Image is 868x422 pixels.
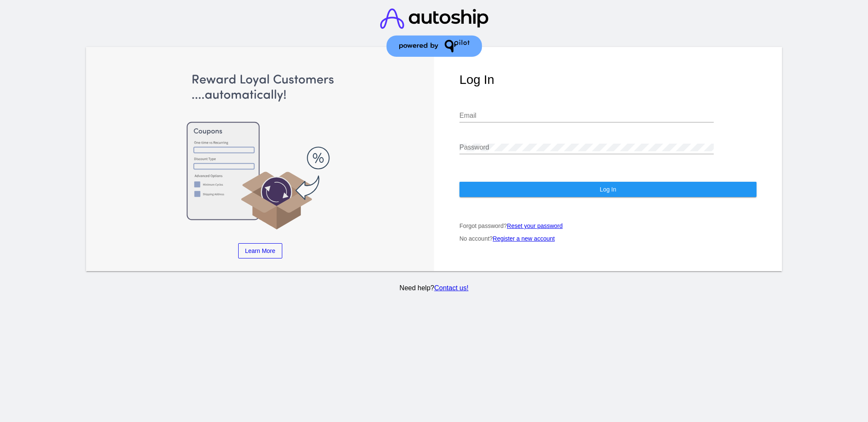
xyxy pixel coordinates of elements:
img: Apply Coupons Automatically to Scheduled Orders with QPilot [111,72,409,231]
h1: Log In [459,72,757,87]
p: Need help? [84,284,784,292]
a: Register a new account [493,235,555,242]
button: Log In [459,182,757,197]
span: Log In [600,186,616,193]
a: Reset your password [507,222,563,229]
p: No account? [459,235,757,242]
span: Learn More [245,247,275,254]
a: Contact us! [434,284,468,292]
p: Forgot password? [459,222,757,229]
a: Learn More [238,243,282,258]
input: Email [459,112,714,119]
